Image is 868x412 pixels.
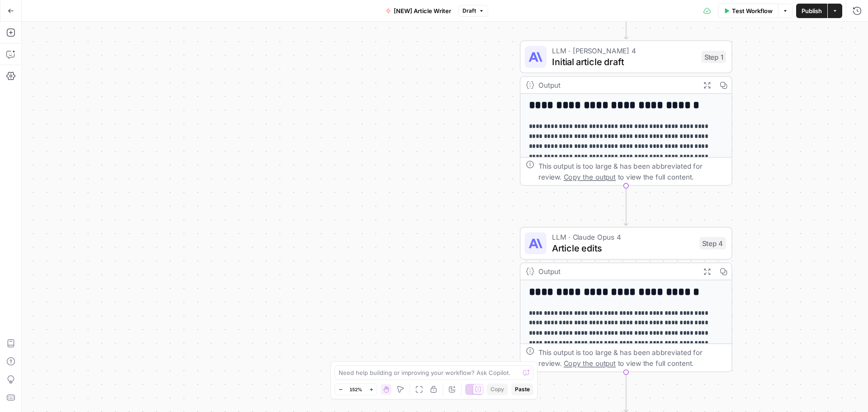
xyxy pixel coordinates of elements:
span: LLM · [PERSON_NAME] 4 [552,45,696,56]
span: Article edits [552,241,694,255]
button: Paste [511,384,533,395]
div: Step 4 [699,237,726,249]
div: Output [538,80,695,90]
div: Step 1 [701,51,726,63]
span: Copy the output [564,173,616,181]
button: [NEW] Article Writer [380,4,457,18]
span: Initial article draft [552,55,696,68]
button: Copy [487,384,508,395]
button: Test Workflow [718,4,778,18]
span: Paste [515,385,530,393]
button: Publish [796,4,827,18]
g: Edge from step_4 to step_36 [624,372,628,412]
span: Publish [802,6,822,15]
g: Edge from step_1 to step_4 [624,186,628,226]
span: Draft [462,7,476,15]
span: [NEW] Article Writer [394,6,451,15]
span: Copy [491,385,504,393]
span: Test Workflow [732,6,773,15]
span: 152% [349,386,362,393]
span: LLM · Claude Opus 4 [552,232,694,242]
div: This output is too large & has been abbreviated for review. to view the full content. [538,347,726,369]
button: Draft [458,5,488,17]
div: This output is too large & has been abbreviated for review. to view the full content. [538,161,726,183]
div: Output [538,266,695,277]
span: Copy the output [564,359,616,367]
